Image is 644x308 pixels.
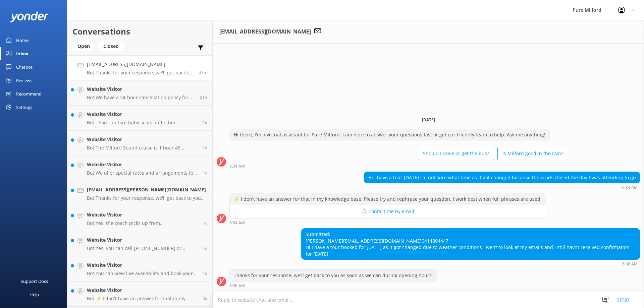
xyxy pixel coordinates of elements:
[230,129,549,140] div: Hi there, I'm a virtual assistant for Pure Milford. I am here to answer your questions fast or ge...
[418,147,494,160] button: Should I drive or get the bus?
[229,164,245,168] strong: 6:34 AM
[87,211,198,219] h4: Website Visitor
[87,145,198,151] p: Bot: The Milford Sound cruise is 1 hour 45 minutes to 2 hours long.
[87,70,194,76] p: Bot: Thanks for your response, we'll get back to you as soon as we can during opening hours.
[87,85,195,93] h4: Website Visitor
[98,41,124,51] div: Closed
[67,206,212,231] a: Website VisitorBot:Yes, the coach picks up from [GEOGRAPHIC_DATA]/ [GEOGRAPHIC_DATA] in [GEOGRAPH...
[203,145,207,150] span: Sep 05 2025 11:04pm (UTC +12:00) Pacific/Auckland
[301,261,640,266] div: Sep 07 2025 06:36am (UTC +12:00) Pacific/Auckland
[203,170,207,176] span: Sep 05 2025 10:05pm (UTC +12:00) Pacific/Auckland
[67,256,212,282] a: Website VisitorBot:You can view live availability and book your Milford Sound Cruise online at [U...
[16,101,32,114] div: Settings
[203,270,207,276] span: Sep 05 2025 08:25am (UTC +12:00) Pacific/Auckland
[21,274,48,288] div: Support Docs
[16,74,32,87] div: Reviews
[87,245,198,251] p: Bot: Yes, you can call [PHONE_NUMBER] or [PHONE_NUMBER] to make a booking.
[418,117,439,123] span: [DATE]
[16,47,29,60] div: Inbox
[203,120,207,125] span: Sep 06 2025 12:12am (UTC +12:00) Pacific/Auckland
[230,205,546,218] button: 📩 Contact me by email
[343,238,422,244] a: [EMAIL_ADDRESS][DOMAIN_NAME]
[219,27,311,36] h3: [EMAIL_ADDRESS][DOMAIN_NAME]
[87,161,198,168] h4: Website Visitor
[67,156,212,181] a: Website VisitorBot:We offer special rates and arrangements for groups of eight or more people. Pl...
[16,60,33,74] div: Chatbot
[203,296,207,301] span: Sep 04 2025 05:53pm (UTC +12:00) Pacific/Auckland
[87,220,198,226] p: Bot: Yes, the coach picks up from [GEOGRAPHIC_DATA]/ [GEOGRAPHIC_DATA] in [GEOGRAPHIC_DATA], loca...
[622,262,638,266] strong: 6:36 AM
[87,95,195,101] p: Bot: We have a 24-hour cancellation policy for cruises, coaches, and fixed-wing plane flights. Ca...
[16,34,29,47] div: Home
[87,270,198,276] p: Bot: You can view live availability and book your Milford Sound Cruise online at [URL][DOMAIN_NAME].
[30,288,39,301] div: Help
[229,221,245,225] strong: 6:34 AM
[87,186,206,193] h4: [EMAIL_ADDRESS][PERSON_NAME][DOMAIN_NAME]
[67,231,212,256] a: Website VisitorBot:Yes, you can call [PHONE_NUMBER] or [PHONE_NUMBER] to make a booking.1d
[16,87,42,101] div: Recommend
[72,42,98,50] a: Open
[87,120,198,126] p: Bot: - You can hire baby seats and other equipment from local business Tots on Tour [URL][DOMAIN_...
[622,186,638,190] strong: 6:34 AM
[203,220,207,226] span: Sep 05 2025 02:37pm (UTC +12:00) Pacific/Auckland
[229,284,245,288] strong: 6:36 AM
[72,25,207,38] h2: Conversations
[200,95,207,100] span: Sep 06 2025 09:55am (UTC +12:00) Pacific/Auckland
[87,296,198,302] p: Bot: ⚡ I don't have an answer for that in my knowledge base. Please try and rephrase your questio...
[67,282,212,307] a: Website VisitorBot:⚡ I don't have an answer for that in my knowledge base. Please try and rephras...
[199,69,207,75] span: Sep 07 2025 06:36am (UTC +12:00) Pacific/Auckland
[67,131,212,156] a: Website VisitorBot:The Milford Sound cruise is 1 hour 45 minutes to 2 hours long.1d
[229,164,568,168] div: Sep 07 2025 06:34am (UTC +12:00) Pacific/Auckland
[67,80,212,106] a: Website VisitorBot:We have a 24-hour cancellation policy for cruises, coaches, and fixed-wing pla...
[67,181,212,206] a: [EMAIL_ADDRESS][PERSON_NAME][DOMAIN_NAME]Bot:Thanks for your response, we'll get back to you as s...
[67,55,212,80] a: [EMAIL_ADDRESS][DOMAIN_NAME]Bot:Thanks for your response, we'll get back to you as soon as we can...
[87,61,194,68] h4: [EMAIL_ADDRESS][DOMAIN_NAME]
[87,287,198,294] h4: Website Visitor
[364,172,640,183] div: Hi I have a tour [DATE] I’m not sure what time as if got changed because the roads closed the day...
[87,261,198,269] h4: Website Visitor
[230,270,437,281] div: Thanks for your response, we'll get back to you as soon as we can during opening hours.
[203,245,207,251] span: Sep 05 2025 09:37am (UTC +12:00) Pacific/Auckland
[497,147,568,160] button: Is Milford good in the rain?
[230,193,546,205] div: ⚡ I don't have an answer for that in my knowledge base. Please try and rephrase your question, I ...
[87,136,198,143] h4: Website Visitor
[67,106,212,131] a: Website VisitorBot:- You can hire baby seats and other equipment from local business Tots on Tour...
[364,185,640,190] div: Sep 07 2025 06:34am (UTC +12:00) Pacific/Auckland
[229,283,437,288] div: Sep 07 2025 06:36am (UTC +12:00) Pacific/Auckland
[87,195,206,201] p: Bot: Thanks for your response, we'll get back to you as soon as we can during opening hours.
[229,220,546,225] div: Sep 07 2025 06:34am (UTC +12:00) Pacific/Auckland
[72,41,95,51] div: Open
[87,170,198,176] p: Bot: We offer special rates and arrangements for groups of eight or more people. Please contact u...
[302,229,640,259] div: Submitted: [PERSON_NAME] 0414804447 Hi I have a tour booked for [DATE] as it got changed due to w...
[10,11,49,22] img: yonder-white-logo.png
[87,111,198,118] h4: Website Visitor
[211,195,216,201] span: Sep 05 2025 05:53pm (UTC +12:00) Pacific/Auckland
[98,42,127,50] a: Closed
[87,236,198,244] h4: Website Visitor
